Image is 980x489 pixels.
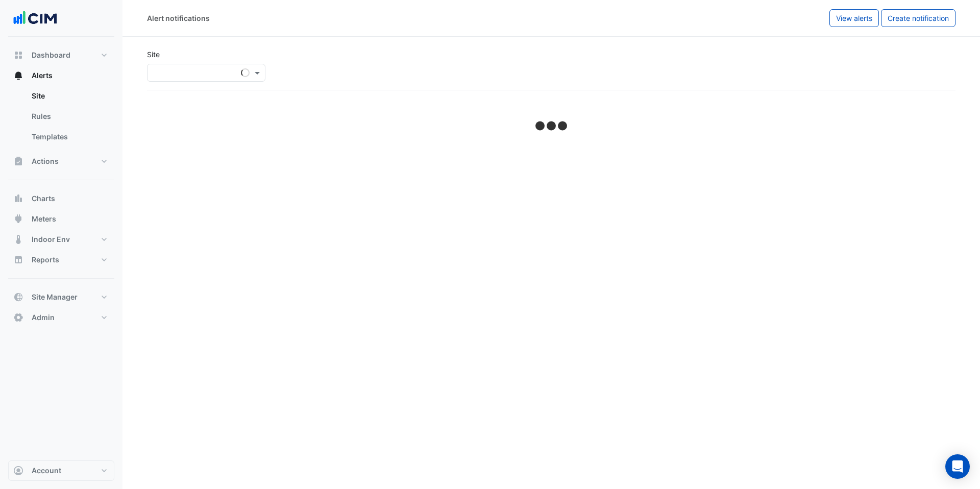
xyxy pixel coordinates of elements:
[829,9,879,27] button: View alerts
[32,156,59,166] span: Actions
[8,209,114,229] button: Meters
[13,156,23,166] app-icon: Actions
[8,460,114,481] button: Account
[23,86,114,106] a: Site
[23,106,114,127] a: Rules
[13,70,23,81] app-icon: Alerts
[13,255,23,265] app-icon: Reports
[147,49,160,60] label: Site
[32,292,78,302] span: Site Manager
[13,292,23,302] app-icon: Site Manager
[13,214,23,224] app-icon: Meters
[147,13,210,23] div: Alert notifications
[8,250,114,270] button: Reports
[32,70,53,81] span: Alerts
[32,234,70,244] span: Indoor Env
[8,287,114,307] button: Site Manager
[23,127,114,147] a: Templates
[12,8,58,29] img: Company Logo
[32,214,56,224] span: Meters
[8,229,114,250] button: Indoor Env
[13,193,23,204] app-icon: Charts
[8,45,114,65] button: Dashboard
[8,151,114,172] button: Actions
[945,454,970,479] div: Open Intercom Messenger
[8,86,114,151] div: Alerts
[13,50,23,60] app-icon: Dashboard
[8,188,114,209] button: Charts
[8,307,114,328] button: Admin
[888,14,949,22] span: Create notification
[32,466,61,476] span: Account
[881,9,955,27] button: Create notification
[8,65,114,86] button: Alerts
[836,14,872,22] span: View alerts
[32,312,55,323] span: Admin
[32,50,70,60] span: Dashboard
[32,193,55,204] span: Charts
[32,255,59,265] span: Reports
[13,234,23,244] app-icon: Indoor Env
[13,312,23,323] app-icon: Admin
